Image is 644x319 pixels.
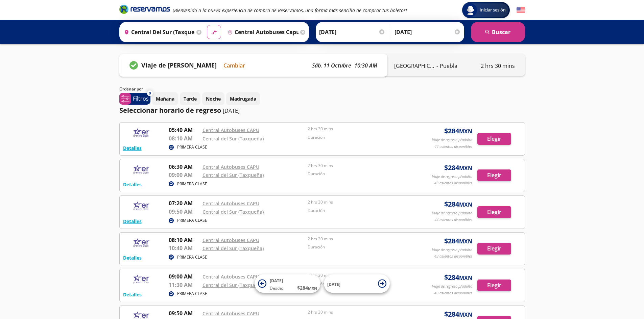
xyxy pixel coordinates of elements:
small: MXN [459,164,472,172]
p: 05:40 AM [169,126,199,134]
p: 09:00 AM [169,171,199,179]
p: 2 hrs 30 mins [308,236,410,242]
p: 09:00 AM [169,272,199,281]
i: Brand Logo [119,4,170,14]
p: 2 hrs 30 mins [308,272,410,278]
button: Detalles [123,181,142,188]
small: MXN [308,286,317,291]
em: ¡Bienvenido a la nueva experiencia de compra de Reservamos, una forma más sencilla de comprar tus... [173,7,407,14]
span: $ 284 [444,236,472,246]
span: [DATE] [270,278,283,284]
p: Tarde [184,95,197,102]
p: PRIMERA CLASE [177,181,207,187]
a: Central Autobuses CAPU [202,310,259,317]
p: 2 hrs 30 mins [308,126,410,132]
a: Central Autobuses CAPU [202,200,259,207]
p: 08:10 AM [169,236,199,244]
p: 08:10 AM [169,134,199,142]
p: 2 hrs 30 mins [308,309,410,315]
a: Central del Sur (Taxqueña) [202,209,264,215]
button: Mañana [152,92,178,105]
p: 09:50 AM [169,309,199,317]
button: [DATE] [324,274,390,293]
button: Elegir [477,206,511,218]
p: Duración [308,134,410,140]
span: [DATE] [327,281,340,287]
a: Central del Sur (Taxqueña) [202,282,264,288]
button: Elegir [477,169,511,181]
p: Viaje de [PERSON_NAME] [141,61,217,70]
a: Central Autobuses CAPU [202,273,259,280]
p: Noche [206,95,221,102]
span: 0 [149,90,151,96]
p: 43 asientos disponibles [434,290,472,296]
button: Detalles [123,254,142,261]
input: Opcional [395,24,461,41]
input: Buscar Destino [225,24,299,41]
p: PRIMERA CLASE [177,291,207,297]
a: Central del Sur (Taxqueña) [202,172,264,178]
button: 0Filtros [119,93,150,105]
p: Filtros [133,95,149,103]
span: Iniciar sesión [477,7,508,14]
p: Viaje de regreso p/adulto [432,174,472,180]
button: Elegir [477,280,511,291]
p: PRIMERA CLASE [177,217,207,223]
button: Elegir [477,243,511,255]
p: 06:30 AM [169,163,199,171]
button: Madrugada [226,92,260,105]
p: Viaje de regreso p/adulto [432,247,472,253]
p: PRIMERA CLASE [177,254,207,260]
p: 10:40 AM [169,244,199,252]
button: Noche [202,92,224,105]
p: Duración [308,171,410,177]
a: Central Autobuses CAPU [202,164,259,170]
p: PRIMERA CLASE [177,144,207,150]
button: Elegir [477,133,511,145]
span: $ 284 [444,199,472,209]
span: $ 284 [444,272,472,283]
div: - [394,62,457,70]
span: $ 284 [444,126,472,136]
button: [DATE]Desde:$284MXN [255,274,320,293]
button: Cambiar [223,61,245,70]
button: Tarde [180,92,200,105]
p: 2 hrs 30 mins [308,199,410,205]
button: Buscar [471,22,525,42]
img: RESERVAMOS [123,126,160,139]
p: [GEOGRAPHIC_DATA] [394,62,435,70]
p: Puebla [440,62,457,70]
button: English [517,6,525,15]
p: [DATE] [223,107,240,115]
p: Duración [308,208,410,214]
p: sáb. 11 octubre [312,61,351,70]
input: Buscar Origen [121,24,195,41]
small: MXN [459,201,472,208]
a: Central del Sur (Taxqueña) [202,135,264,142]
img: RESERVAMOS [123,272,160,286]
a: Central del Sur (Taxqueña) [202,245,264,251]
p: 43 asientos disponibles [434,254,472,259]
p: 11:30 AM [169,281,199,289]
small: MXN [459,128,472,135]
p: 07:20 AM [169,199,199,207]
span: $ 284 [444,163,472,173]
a: Central Autobuses CAPU [202,237,259,243]
span: Desde: [270,285,283,291]
p: Seleccionar horario de regreso [119,105,221,115]
p: 43 asientos disponibles [434,180,472,186]
button: Detalles [123,291,142,298]
p: Mañana [156,95,174,102]
p: Duración [308,244,410,250]
span: $ 284 [297,284,317,291]
img: RESERVAMOS [123,236,160,249]
p: Viaje de regreso p/adulto [432,137,472,143]
a: Central Autobuses CAPU [202,127,259,133]
button: Detalles [123,218,142,225]
img: RESERVAMOS [123,199,160,213]
a: Brand Logo [119,4,170,16]
small: MXN [459,311,472,318]
p: 2 hrs 30 mins [481,62,515,70]
p: 10:30 AM [354,61,377,70]
p: 44 asientos disponibles [434,217,472,223]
